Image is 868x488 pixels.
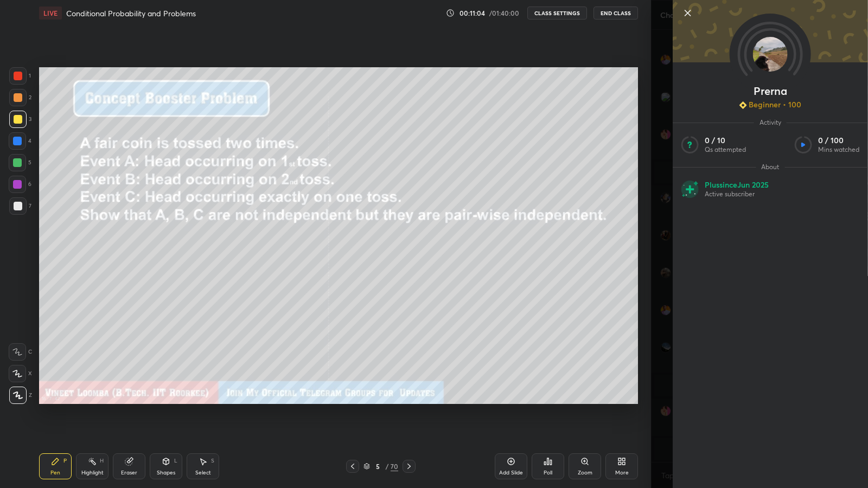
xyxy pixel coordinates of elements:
[9,387,32,404] div: Z
[385,463,388,470] div: /
[705,180,769,190] p: Plus since Jun 2025
[9,111,31,128] div: 3
[544,470,552,476] div: Poll
[9,67,31,85] div: 1
[9,132,31,150] div: 4
[593,7,638,20] button: End Class
[756,163,784,171] span: About
[754,118,787,127] span: Activity
[578,470,592,476] div: Zoom
[753,37,788,72] img: 7543f51a2a764b229982328f3f79bc32.jpg
[66,8,196,18] h4: Conditional Probability and Problems
[705,145,746,154] p: Qs attempted
[372,463,383,470] div: 5
[9,343,32,361] div: C
[9,89,31,106] div: 2
[499,470,523,476] div: Add Slide
[174,458,177,464] div: L
[9,365,32,382] div: X
[39,7,62,20] div: LIVE
[9,176,31,193] div: 6
[211,458,214,464] div: S
[195,470,211,476] div: Select
[157,470,175,476] div: Shapes
[754,87,787,95] p: Prerna
[9,197,31,215] div: 7
[63,458,67,464] div: P
[749,100,801,110] p: Beginner • 100
[739,101,746,109] img: Learner_Badge_beginner_1_8b307cf2a0.svg
[818,136,859,145] p: 0 / 100
[818,145,859,154] p: Mins watched
[9,154,31,171] div: 5
[100,458,104,464] div: H
[121,470,137,476] div: Eraser
[705,136,746,145] p: 0 / 10
[81,470,104,476] div: Highlight
[705,190,769,198] p: Active subscriber
[527,7,587,20] button: CLASS SETTINGS
[391,461,398,471] div: 70
[50,470,60,476] div: Pen
[615,470,629,476] div: More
